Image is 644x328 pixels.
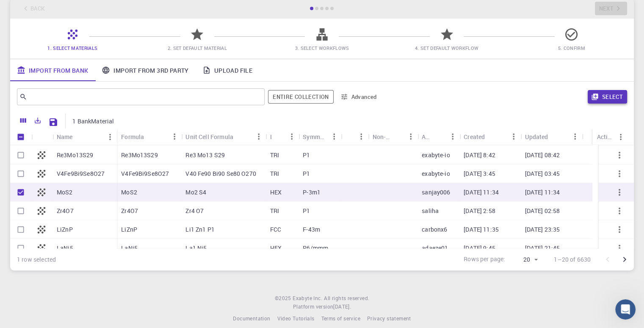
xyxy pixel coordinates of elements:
p: [DATE] 2:58 [464,207,495,215]
span: [DATE] . [333,303,351,310]
button: Menu [327,130,341,143]
div: Symmetry [303,128,327,145]
p: V4Fe9Bi9Se8O27 [57,169,105,178]
span: Privacy statement [367,315,411,322]
button: Menu [614,130,627,144]
div: Formula [117,128,181,145]
p: 1–20 of 6630 [554,255,591,264]
p: [DATE] 9:45 [464,244,495,252]
button: Save Explorer Settings [45,114,62,131]
p: MoS2 [121,188,137,197]
div: Formula [121,128,144,145]
span: 5. Confirm [558,45,585,51]
button: Go to next page [616,251,633,268]
p: saliha [422,207,439,215]
p: MoS2 [57,188,73,197]
p: exabyte-io [422,151,450,159]
button: Sort [485,130,498,143]
p: [DATE] 8:42 [464,151,495,159]
p: [DATE] 11:35 [464,225,499,234]
div: Account [422,128,432,145]
p: LaNi5 [57,244,73,252]
p: [DATE] 23:35 [525,225,560,234]
p: exabyte-io [422,169,450,178]
p: V40 Fe90 Bi90 Se80 O270 [185,169,256,178]
div: Created [464,128,485,145]
p: Li1 Zn1 P1 [185,225,215,234]
a: Terms of service [321,314,360,323]
button: Sort [271,130,285,143]
div: Non-periodic [368,128,418,145]
span: 1. Select Materials [47,45,97,51]
p: 1 BankMaterial [72,117,114,126]
p: Zr4O7 [57,207,74,215]
p: adaeze01 [422,244,448,252]
p: sanjay006 [422,188,450,197]
p: [DATE] 02:58 [525,207,560,215]
p: Zr4 O7 [185,207,204,215]
button: Menu [404,130,417,143]
div: Symmetry [299,128,341,145]
p: LiZnP [57,225,73,234]
button: Sort [432,130,446,143]
p: [DATE] 11:34 [464,188,499,197]
span: Platform version [293,303,333,311]
p: carbonx6 [422,225,447,234]
button: Menu [355,130,368,143]
p: [DATE] 3:45 [464,169,495,178]
div: Tags [341,128,368,145]
p: P6/mmm [303,244,328,252]
p: Mo2 S4 [185,188,206,197]
iframe: Intercom live chat [615,299,636,320]
p: TRI [270,207,279,215]
div: Created [459,128,520,145]
span: Filter throughout whole library including sets (folders) [268,90,333,104]
button: Menu [446,130,459,143]
button: Sort [144,130,158,143]
div: Updated [525,128,548,145]
p: HEX [270,244,282,252]
div: Name [57,128,73,145]
button: Menu [252,130,266,143]
span: Video Tutorials [277,315,314,322]
p: LaNi5 [121,244,138,252]
div: Lattice [266,128,299,145]
div: 20 [509,254,540,266]
button: Advanced [337,90,381,104]
div: Account [417,128,459,145]
p: P1 [303,207,310,215]
p: Zr4O7 [121,207,138,215]
p: Re3Mo13S29 [57,151,94,159]
p: [DATE] 03:45 [525,169,560,178]
button: Menu [168,130,181,143]
button: Entire collection [268,90,333,104]
p: La1 Ni5 [185,244,207,252]
p: [DATE] 11:34 [525,188,560,197]
p: LiZnP [121,225,137,234]
p: [DATE] 08:42 [525,151,560,159]
p: TRI [270,151,279,159]
button: Sort [73,130,86,144]
div: Lattice [270,128,272,145]
button: Menu [507,130,520,143]
button: Sort [233,130,247,143]
p: P1 [303,151,310,159]
a: Exabyte Inc. [293,294,322,303]
span: 3. Select Workflows [295,45,349,51]
button: Columns [16,114,30,127]
a: Privacy statement [367,314,411,323]
p: F-43m [303,225,320,234]
p: Re3Mo13S29 [121,151,158,159]
p: P-3m1 [303,188,321,197]
p: TRI [270,169,279,178]
button: Select [588,90,627,104]
button: Menu [285,130,299,143]
a: Upload File [196,59,259,81]
p: P1 [303,169,310,178]
button: Sort [548,130,561,143]
a: Video Tutorials [277,314,314,323]
button: Sort [390,130,404,143]
p: [DATE] 21:45 [525,244,560,252]
button: Sort [345,130,359,143]
button: Menu [568,130,582,143]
